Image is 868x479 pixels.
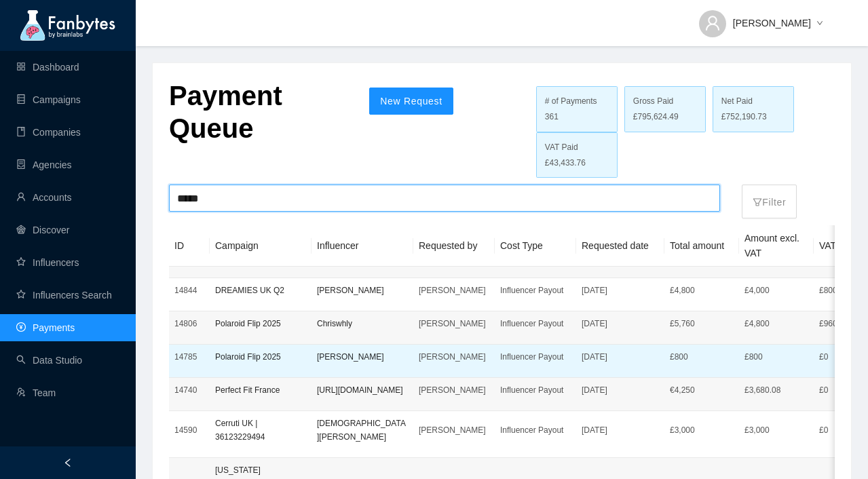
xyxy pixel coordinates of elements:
p: [URL][DOMAIN_NAME] [317,383,408,397]
p: Payment Queue [169,79,349,151]
p: [DATE] [582,284,659,297]
p: £4,000 [744,284,808,297]
span: user [704,15,721,31]
div: Gross Paid [633,95,697,108]
p: Influencer Payout [500,423,571,437]
p: [PERSON_NAME] [419,350,489,364]
p: Influencer Payout [500,350,571,364]
th: Campaign [210,225,312,267]
p: £ 4,800 [670,284,734,297]
p: Influencer Payout [500,284,571,297]
th: Cost Type [495,225,576,267]
p: 14740 [174,383,204,397]
div: # of Payments [545,95,609,108]
span: £795,624.49 [633,111,679,123]
p: 14806 [174,317,204,330]
a: bookCompanies [16,127,81,138]
th: Requested by [413,225,495,267]
th: Amount excl. VAT [739,225,814,267]
p: Influencer Payout [500,383,571,397]
p: 14844 [174,284,204,297]
p: Perfect Fit France [215,383,306,397]
p: € 4,250 [670,383,734,397]
p: 14590 [174,423,204,437]
p: Polaroid Flip 2025 [215,350,306,364]
p: £3,680.08 [744,383,808,397]
span: 361 [545,112,559,121]
button: New Request [369,88,453,115]
p: [DEMOGRAPHIC_DATA][PERSON_NAME] [317,417,408,444]
p: £3,000 [744,423,808,437]
p: £ 3,000 [670,423,734,437]
p: [PERSON_NAME] [317,350,408,364]
p: 14785 [174,350,204,364]
div: Net Paid [721,95,785,108]
a: starInfluencers [16,257,79,268]
p: £ 800 [670,350,734,364]
p: Polaroid Flip 2025 [215,317,306,330]
span: left [63,458,73,467]
div: VAT Paid [545,141,609,154]
th: Requested date [576,225,664,267]
p: [DATE] [582,350,659,364]
a: usergroup-addTeam [16,387,56,398]
p: [DATE] [582,423,659,437]
p: DREAMIES UK Q2 [215,284,306,297]
p: [DATE] [582,383,659,397]
a: databaseCampaigns [16,94,81,105]
th: Total amount [664,225,739,267]
a: pay-circlePayments [16,322,75,333]
a: userAccounts [16,192,72,203]
span: £43,433.76 [545,157,586,170]
button: filterFilter [742,185,797,218]
a: starInfluencers Search [16,290,112,301]
a: containerAgencies [16,159,72,170]
p: [PERSON_NAME] [419,383,489,397]
th: ID [169,225,210,267]
p: [PERSON_NAME] [419,317,489,330]
a: searchData Studio [16,355,82,366]
p: Filter [753,188,786,210]
p: Cerruti UK | 36123229494 [215,417,306,444]
span: filter [753,197,762,207]
p: £ 5,760 [670,317,734,330]
p: Chriswhly [317,317,408,330]
span: New Request [380,96,442,107]
span: down [816,20,823,28]
p: Influencer Payout [500,317,571,330]
span: £752,190.73 [721,111,767,123]
p: £4,800 [744,317,808,330]
p: [PERSON_NAME] [317,284,408,297]
p: [PERSON_NAME] [419,423,489,437]
a: radar-chartDiscover [16,225,69,235]
button: [PERSON_NAME]down [688,7,834,28]
p: [DATE] [582,317,659,330]
p: [PERSON_NAME] [419,284,489,297]
span: [PERSON_NAME] [733,16,811,31]
p: £800 [744,350,808,364]
th: Influencer [312,225,413,267]
a: appstoreDashboard [16,62,79,73]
